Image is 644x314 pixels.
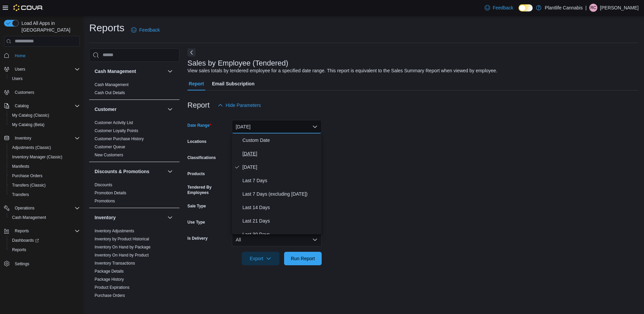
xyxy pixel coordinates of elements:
[9,75,25,83] a: Users
[600,4,639,12] p: [PERSON_NAME]
[545,4,583,12] p: Plantlife Cannabis
[95,128,138,133] span: Customer Loyalty Points
[15,135,31,141] span: Inventory
[15,67,25,72] span: Users
[7,171,83,181] button: Purchase Orders
[12,113,49,118] span: My Catalog (Classic)
[7,111,83,120] button: My Catalog (Classic)
[187,139,207,144] label: Locations
[9,172,45,180] a: Purchase Orders
[12,76,22,81] span: Users
[7,162,83,171] button: Manifests
[9,213,49,222] a: Cash Management
[166,213,174,222] button: Inventory
[242,252,279,265] button: Export
[187,236,208,241] label: Is Delivery
[590,4,596,12] span: RC
[1,101,83,111] button: Catalog
[215,99,264,112] button: Hide Parameters
[9,236,42,244] a: Dashboards
[95,245,151,249] a: Inventory On Hand by Package
[9,246,29,254] a: Reports
[1,203,83,213] button: Operations
[12,122,45,127] span: My Catalog (Beta)
[95,253,149,258] a: Inventory On Hand by Product
[13,4,43,11] img: Cova
[243,203,319,211] span: Last 14 Days
[95,214,165,221] button: Inventory
[95,293,125,298] span: Purchase Orders
[243,217,319,225] span: Last 21 Days
[12,215,46,220] span: Cash Management
[9,121,47,129] a: My Catalog (Beta)
[9,111,52,119] a: My Catalog (Classic)
[15,205,35,211] span: Operations
[243,163,319,171] span: [DATE]
[187,220,205,225] label: Use Type
[95,183,112,187] a: Discounts
[95,90,125,95] a: Cash Out Details
[1,226,83,236] button: Reports
[95,198,115,204] span: Promotions
[95,293,125,298] a: Purchase Orders
[95,261,135,266] span: Inventory Transactions
[187,155,216,160] label: Classifications
[89,181,179,208] div: Discounts & Promotions
[187,185,229,195] label: Tendered By Employees
[95,229,134,233] a: Inventory Adjustments
[9,75,80,83] span: Users
[12,238,39,243] span: Dashboards
[15,103,29,109] span: Catalog
[95,191,126,195] a: Promotion Details
[232,120,322,133] button: [DATE]
[15,261,29,267] span: Settings
[9,162,80,170] span: Manifests
[7,236,83,245] a: Dashboards
[7,143,83,152] button: Adjustments (Classic)
[9,153,65,161] a: Inventory Manager (Classic)
[15,90,34,95] span: Customers
[9,191,80,199] span: Transfers
[246,252,275,265] span: Export
[187,123,211,128] label: Date Range
[9,172,80,180] span: Purchase Orders
[95,285,129,290] a: Product Expirations
[12,204,80,212] span: Operations
[12,192,29,197] span: Transfers
[243,230,319,238] span: Last 30 Days
[519,4,533,11] input: Dark Mode
[243,190,319,198] span: Last 7 Days (excluding [DATE])
[19,20,80,33] span: Load All Apps in [GEOGRAPHIC_DATA]
[128,23,162,37] a: Feedback
[95,261,135,266] a: Inventory Transactions
[95,228,134,234] span: Inventory Adjustments
[7,120,83,129] button: My Catalog (Beta)
[12,259,80,268] span: Settings
[493,4,513,11] span: Feedback
[95,182,112,188] span: Discounts
[95,153,123,157] a: New Customers
[95,269,124,274] a: Package Details
[12,102,80,110] span: Catalog
[95,120,133,125] a: Customer Activity List
[243,136,319,144] span: Custom Date
[12,134,34,142] button: Inventory
[12,134,80,142] span: Inventory
[89,21,124,35] h1: Reports
[166,105,174,113] button: Customer
[95,277,124,282] a: Package History
[232,133,322,234] div: Select listbox
[9,236,80,244] span: Dashboards
[95,82,128,87] span: Cash Management
[89,119,179,162] div: Customer
[4,48,80,286] nav: Complex example
[95,237,149,241] a: Inventory by Product Historical
[243,176,319,185] span: Last 7 Days
[12,52,28,60] a: Home
[9,181,80,189] span: Transfers (Classic)
[95,145,125,149] a: Customer Queue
